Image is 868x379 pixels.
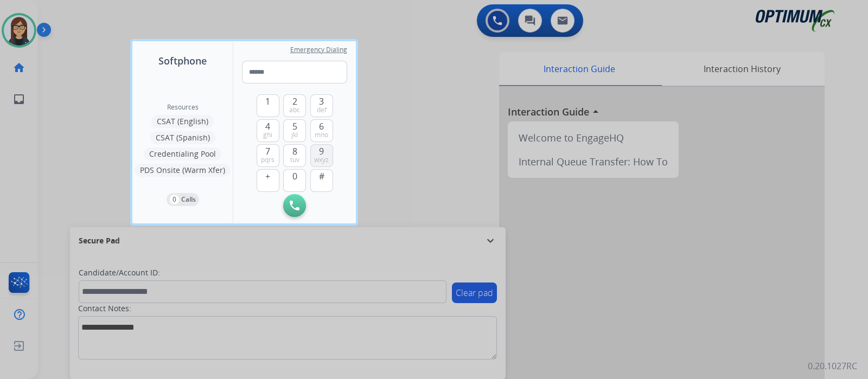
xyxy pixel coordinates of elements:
[292,145,297,158] span: 8
[265,120,270,133] span: 4
[170,195,179,204] p: 0
[291,131,298,139] span: jkl
[314,156,329,164] span: wxyz
[167,103,199,112] span: Resources
[319,145,324,158] span: 9
[310,119,333,142] button: 6mno
[283,169,306,192] button: 0
[292,95,297,108] span: 2
[290,201,299,210] img: call-button
[292,170,297,183] span: 0
[319,170,324,183] span: #
[292,120,297,133] span: 5
[257,144,279,167] button: 7pqrs
[808,359,857,372] p: 0.20.1027RC
[310,94,333,117] button: 3def
[319,95,324,108] span: 3
[151,115,214,128] button: CSAT (English)
[144,147,221,160] button: Credentialing Pool
[283,119,306,142] button: 5jkl
[310,169,333,192] button: #
[150,131,215,144] button: CSAT (Spanish)
[265,170,270,183] span: +
[290,46,347,54] span: Emergency Dialing
[181,195,196,204] p: Calls
[319,120,324,133] span: 6
[263,131,272,139] span: ghi
[257,169,279,192] button: +
[290,156,299,164] span: tuv
[317,106,327,114] span: def
[310,144,333,167] button: 9wxyz
[265,95,270,108] span: 1
[289,106,300,114] span: abc
[315,131,328,139] span: mno
[283,144,306,167] button: 8tuv
[257,119,279,142] button: 4ghi
[265,145,270,158] span: 7
[135,164,231,177] button: PDS Onsite (Warm Xfer)
[158,53,207,68] span: Softphone
[167,193,199,206] button: 0Calls
[257,94,279,117] button: 1
[283,94,306,117] button: 2abc
[261,156,275,164] span: pqrs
